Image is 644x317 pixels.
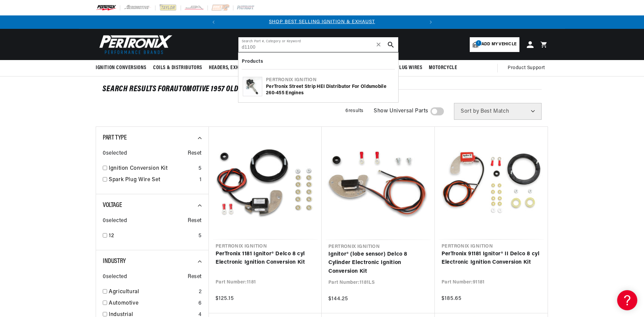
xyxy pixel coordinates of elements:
[216,250,315,267] a: PerTronix 1181 Ignitor® Delco 8 cyl Electronic Ignition Conversion Kit
[242,59,263,64] b: Products
[508,64,545,72] span: Product Support
[442,250,541,267] a: PerTronix 91181 Ignitor® II Delco 8 cyl Electronic Ignition Conversion Kit
[429,64,457,71] span: Motorcycle
[198,232,202,241] div: 5
[220,18,424,26] div: 1 of 2
[96,64,146,71] span: Ignition Conversions
[109,164,196,173] a: Ignition Conversion Kit
[378,60,426,76] summary: Spark Plug Wires
[199,176,202,184] div: 1
[461,109,479,114] span: Sort by
[103,135,127,141] span: Part Type
[109,299,196,308] a: Automotive
[103,149,127,158] span: 0 selected
[209,64,287,71] span: Headers, Exhausts & Components
[220,18,424,26] div: Announcement
[153,64,202,71] span: Coils & Distributors
[150,60,205,76] summary: Coils & Distributors
[198,164,202,173] div: 5
[508,60,548,76] summary: Product Support
[103,258,126,265] span: Industry
[470,37,519,52] a: 1Add my vehicle
[188,273,202,281] span: Reset
[266,84,394,97] div: PerTronix Street Strip HEI Distributor for Oldsmobile 260-455 Engines
[109,288,196,297] a: Agricultural
[79,15,565,29] slideshow-component: Translation missing: en.sections.announcements.announcement_bar
[266,77,394,84] div: Pertronix Ignition
[425,60,460,76] summary: Motorcycle
[374,107,428,116] span: Show Universal Parts
[238,37,398,52] input: Search Part #, Category or Keyword
[328,250,428,276] a: Ignitor® (lobe sensor) Delco 8 Cylinder Electronic Ignition Conversion Kit
[103,202,122,209] span: Voltage
[346,108,364,113] span: 6 results
[102,86,542,93] div: SEARCH RESULTS FOR Automotive 1957 Oldsmobile 88 6.1L
[188,217,202,225] span: Reset
[424,15,438,29] button: Translation missing: en.sections.announcements.next_announcement
[96,33,173,56] img: Pertronix
[205,60,291,76] summary: Headers, Exhausts & Components
[269,19,375,24] a: SHOP BEST SELLING IGNITION & EXHAUST
[96,60,150,76] summary: Ignition Conversions
[207,15,220,29] button: Translation missing: en.sections.announcements.previous_announcement
[199,288,202,297] div: 2
[103,273,127,281] span: 0 selected
[198,299,202,308] div: 6
[188,149,202,158] span: Reset
[383,37,398,52] button: search button
[381,64,422,71] span: Spark Plug Wires
[481,41,516,48] span: Add my vehicle
[109,176,197,184] a: Spark Plug Wire Set
[243,77,262,96] img: PerTronix Street Strip HEI Distributor for Oldsmobile 260-455 Engines
[454,103,542,120] select: Sort by
[476,40,481,46] span: 1
[109,232,196,241] a: 12
[103,217,127,225] span: 0 selected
